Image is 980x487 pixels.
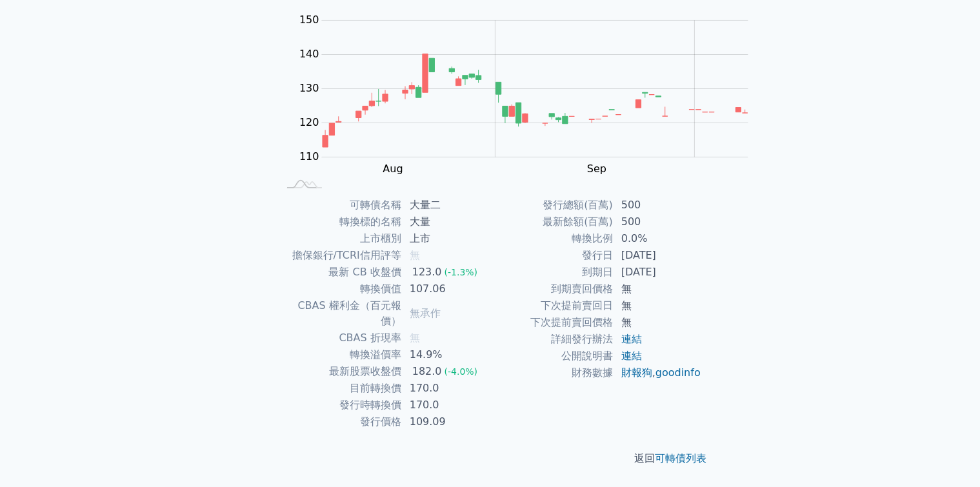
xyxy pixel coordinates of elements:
span: (-1.3%) [445,267,478,277]
td: 0.0% [614,230,702,247]
td: 可轉債名稱 [279,197,402,214]
td: 107.06 [402,281,490,297]
tspan: 110 [299,150,319,163]
td: 轉換價值 [279,281,402,297]
td: 無 [614,297,702,314]
td: 500 [614,214,702,230]
td: 擔保銀行/TCRI信用評等 [279,247,402,264]
td: 最新餘額(百萬) [490,214,614,230]
a: 財報狗 [621,366,652,379]
td: 發行總額(百萬) [490,197,614,214]
td: 轉換比例 [490,230,614,247]
span: 無承作 [410,307,441,319]
td: [DATE] [614,264,702,281]
g: Series [323,54,748,147]
g: Chart [293,14,768,175]
td: 到期賣回價格 [490,281,614,297]
td: [DATE] [614,247,702,264]
a: 連結 [621,350,642,362]
div: 182.0 [410,364,445,379]
span: 無 [410,249,420,261]
td: 最新 CB 收盤價 [279,264,402,281]
td: 詳細發行辦法 [490,331,614,348]
td: , [614,364,702,381]
span: 無 [410,332,420,344]
td: 無 [614,281,702,297]
td: 目前轉換價 [279,380,402,397]
a: goodinfo [655,366,701,379]
td: 發行時轉換價 [279,397,402,413]
td: 170.0 [402,380,490,397]
td: CBAS 折現率 [279,330,402,346]
td: 上市櫃別 [279,230,402,247]
td: 109.09 [402,413,490,430]
p: 返回 [263,451,717,466]
td: 下次提前賣回價格 [490,314,614,331]
td: 170.0 [402,397,490,413]
td: 最新股票收盤價 [279,363,402,380]
tspan: Aug [383,163,403,175]
td: 發行日 [490,247,614,264]
td: 公開說明書 [490,348,614,364]
td: 下次提前賣回日 [490,297,614,314]
td: 500 [614,197,702,214]
td: 大量 [402,214,490,230]
td: 上市 [402,230,490,247]
td: CBAS 權利金（百元報價） [279,297,402,330]
td: 發行價格 [279,413,402,430]
td: 財務數據 [490,364,614,381]
td: 14.9% [402,346,490,363]
span: (-4.0%) [445,366,478,377]
a: 連結 [621,333,642,345]
td: 轉換標的名稱 [279,214,402,230]
tspan: 150 [299,14,319,26]
td: 轉換溢價率 [279,346,402,363]
tspan: 140 [299,48,319,60]
td: 到期日 [490,264,614,281]
tspan: 130 [299,82,319,94]
a: 可轉債列表 [655,452,707,464]
div: 123.0 [410,264,445,280]
td: 大量二 [402,197,490,214]
tspan: Sep [587,163,606,175]
tspan: 120 [299,116,319,128]
td: 無 [614,314,702,331]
